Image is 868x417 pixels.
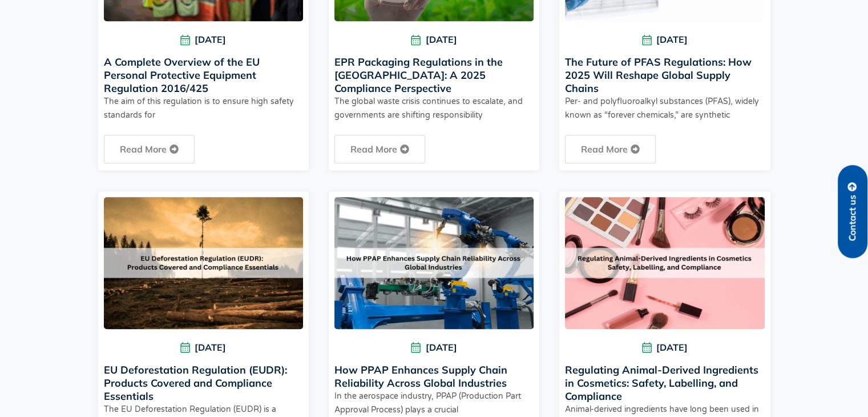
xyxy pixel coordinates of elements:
span: [DATE] [565,33,764,47]
span: [DATE] [104,340,303,355]
a: Contact us [838,165,867,258]
a: Read more about EPR Packaging Regulations in the US: A 2025 Compliance Perspective [334,135,425,163]
p: In the aerospace industry, PPAP (Production Part Approval Process) plays a crucial [334,390,534,417]
a: Read more about The Future of PFAS Regulations: How 2025 Will Reshape Global Supply Chains [565,135,656,163]
a: A Complete Overview of the EU Personal Protective Equipment Regulation 2016/425 [104,55,260,95]
a: EU Deforestation Regulation (EUDR): Products Covered and Compliance Essentials [104,363,287,403]
a: Regulating Animal-Derived Ingredients in Cosmetics: Safety, Labelling, and Compliance [565,363,758,403]
span: [DATE] [565,340,764,355]
span: [DATE] [334,33,534,47]
span: Contact us [847,195,858,241]
a: The Future of PFAS Regulations: How 2025 Will Reshape Global Supply Chains [565,55,752,95]
p: Per- and polyfluoroalkyl substances (PFAS), widely known as “forever chemicals,” are synthetic [565,95,764,122]
a: Read more about A Complete Overview of the EU Personal Protective Equipment Regulation 2016/425 [104,135,195,163]
p: The aim of this regulation is to ensure high safety standards for [104,95,303,122]
p: The global waste crisis continues to escalate, and governments are shifting responsibility [334,95,534,122]
span: [DATE] [334,340,534,355]
a: How PPAP Enhances Supply Chain Reliability Across Global Industries [334,363,507,390]
a: EPR Packaging Regulations in the [GEOGRAPHIC_DATA]: A 2025 Compliance Perspective [334,55,503,95]
span: [DATE] [104,33,303,47]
